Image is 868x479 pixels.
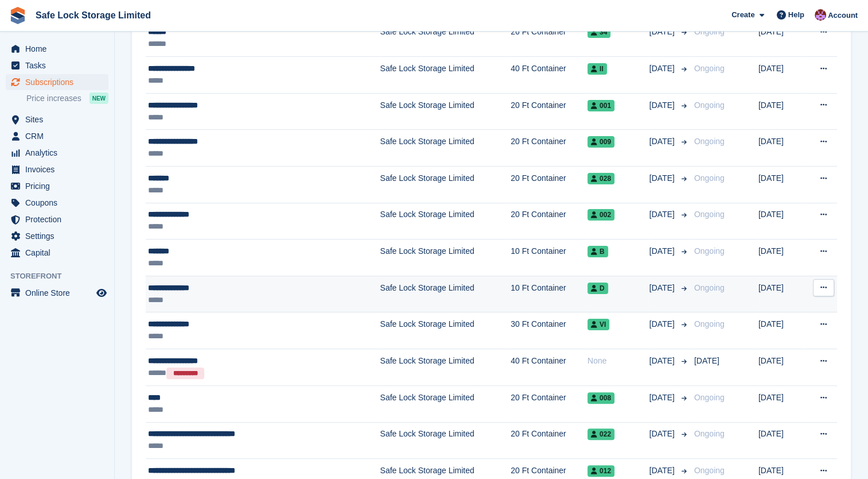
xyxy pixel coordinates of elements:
span: D [587,283,608,294]
td: 40 Ft Container [511,57,587,94]
td: Safe Lock Storage Limited [380,312,511,349]
td: 20 Ft Container [511,167,587,203]
span: Pricing [25,178,94,194]
span: 001 [587,100,614,111]
a: menu [6,128,108,144]
span: Ongoing [694,27,725,36]
td: Safe Lock Storage Limited [380,93,511,130]
span: [DATE] [649,355,677,367]
span: Sites [25,111,94,128]
span: Ongoing [694,173,725,183]
span: Price increases [26,93,81,104]
span: Create [731,9,754,21]
span: 009 [587,136,614,148]
td: 20 Ft Container [511,203,587,239]
a: menu [6,211,108,227]
a: menu [6,285,108,301]
td: Safe Lock Storage Limited [380,349,511,386]
span: Ongoing [694,64,725,73]
img: stora-icon-8386f47178a22dfd0bd8f6a31ec36ba5ce8667c1dd55bd0f319d3a0aa187defe.svg [9,7,26,24]
td: Safe Lock Storage Limited [380,239,511,276]
div: NEW [89,92,108,104]
td: 20 Ft Container [511,386,587,423]
a: menu [6,145,108,161]
span: [DATE] [649,245,677,257]
span: Help [788,9,804,21]
td: Safe Lock Storage Limited [380,276,511,312]
span: [DATE] [649,172,677,184]
span: [DATE] [649,63,677,75]
td: Safe Lock Storage Limited [380,130,511,167]
span: VI [587,319,609,330]
span: [DATE] [649,26,677,38]
td: [DATE] [758,57,804,94]
td: Safe Lock Storage Limited [380,167,511,203]
span: 002 [587,209,614,221]
a: Safe Lock Storage Limited [31,6,155,25]
span: Ongoing [694,246,725,256]
td: 20 Ft Container [511,93,587,130]
td: [DATE] [758,386,804,423]
a: menu [6,228,108,244]
span: Ongoing [694,210,725,219]
span: [DATE] [649,392,677,404]
a: menu [6,161,108,177]
span: [DATE] [649,208,677,221]
span: II [587,63,607,75]
span: Ongoing [694,393,725,402]
td: Safe Lock Storage Limited [380,203,511,239]
span: 022 [587,428,614,440]
span: Online Store [25,285,94,301]
a: menu [6,41,108,57]
td: 26 Ft Container [511,20,587,57]
td: [DATE] [758,93,804,130]
span: Invoices [25,161,94,177]
td: [DATE] [758,203,804,239]
span: [DATE] [649,318,677,330]
span: [DATE] [694,356,719,365]
span: Storefront [10,271,114,282]
span: 028 [587,173,614,184]
span: Coupons [25,195,94,211]
td: [DATE] [758,239,804,276]
td: Safe Lock Storage Limited [380,422,511,459]
td: [DATE] [758,20,804,57]
td: Safe Lock Storage Limited [380,386,511,423]
span: 008 [587,392,614,404]
span: Settings [25,228,94,244]
span: Capital [25,245,94,261]
td: [DATE] [758,276,804,312]
span: CRM [25,128,94,144]
a: menu [6,245,108,261]
span: [DATE] [649,136,677,148]
td: [DATE] [758,130,804,167]
td: [DATE] [758,167,804,203]
span: Ongoing [694,466,725,475]
span: Subscriptions [25,74,94,90]
span: 012 [587,465,614,477]
td: Safe Lock Storage Limited [380,20,511,57]
span: Ongoing [694,429,725,438]
span: 34 [587,26,610,38]
span: Ongoing [694,137,725,146]
td: 30 Ft Container [511,312,587,349]
td: [DATE] [758,422,804,459]
span: [DATE] [649,428,677,440]
a: menu [6,111,108,128]
td: 20 Ft Container [511,130,587,167]
a: menu [6,178,108,194]
td: Safe Lock Storage Limited [380,57,511,94]
img: Toni Ebong [815,9,826,21]
span: B [587,246,608,257]
td: [DATE] [758,349,804,386]
span: Tasks [25,57,94,74]
a: menu [6,57,108,74]
span: Ongoing [694,283,725,292]
span: Account [828,10,858,21]
span: Analytics [25,145,94,161]
div: None [587,355,649,367]
a: Price increases NEW [26,92,108,105]
span: Ongoing [694,101,725,110]
a: Preview store [95,286,108,300]
span: [DATE] [649,99,677,111]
